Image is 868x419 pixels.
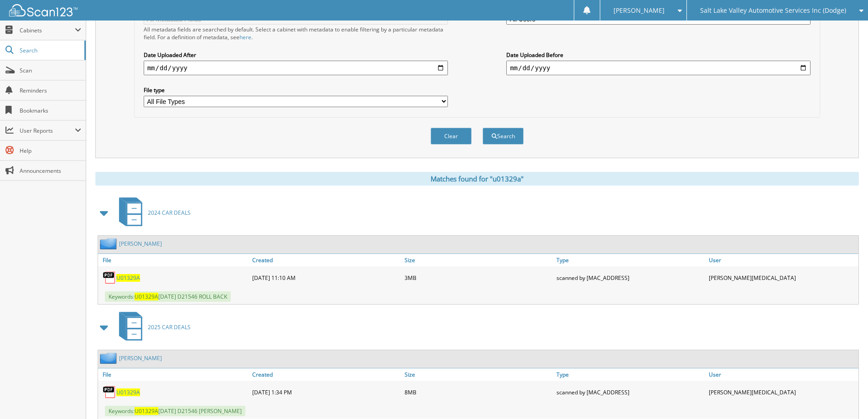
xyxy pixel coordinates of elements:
div: [DATE] 11:10 AM [250,269,402,287]
input: start [144,61,448,75]
div: 3MB [402,269,554,287]
span: 2025 CAR DEALS [148,323,191,331]
span: Scan [20,67,81,74]
div: 8MB [402,383,554,401]
a: [PERSON_NAME] [119,354,162,362]
span: 2024 CAR DEALS [148,209,191,217]
button: Search [483,128,524,145]
img: scan123-logo-white.svg [9,4,78,16]
a: U01329A [116,388,140,396]
a: Created [250,254,402,266]
div: [PERSON_NAME][MEDICAL_DATA] [707,383,858,401]
a: Created [250,368,402,381]
a: here [239,33,251,41]
span: Help [20,147,81,155]
span: [PERSON_NAME] [613,8,665,13]
a: Size [402,368,554,381]
a: File [98,368,250,381]
a: [PERSON_NAME] [119,240,162,248]
span: Reminders [20,87,81,94]
a: Type [554,254,706,266]
a: User [707,368,858,381]
img: folder2.png [100,352,119,364]
span: U01329A [135,293,158,300]
span: Cabinets [20,26,75,34]
span: U01329A [135,407,158,415]
img: folder2.png [100,238,119,249]
a: 2025 CAR DEALS [114,309,191,345]
a: U01329A [116,274,140,282]
button: Clear [431,128,472,145]
span: Search [20,47,80,54]
img: PDF.png [103,271,116,285]
iframe: Chat Widget [822,375,868,419]
span: Salt Lake Valley Automotive Services Inc (Dodge) [700,8,846,13]
label: Date Uploaded Before [506,51,811,59]
div: [PERSON_NAME][MEDICAL_DATA] [707,269,858,287]
a: Size [402,254,554,266]
label: File type [144,86,448,94]
div: All metadata fields are searched by default. Select a cabinet with metadata to enable filtering b... [144,26,448,41]
input: end [506,61,811,75]
a: 2024 CAR DEALS [114,195,191,231]
div: [DATE] 1:34 PM [250,383,402,401]
span: Keywords: [DATE] D21546 [PERSON_NAME] [105,406,245,416]
div: Matches found for "u01329a" [95,172,859,186]
div: scanned by [MAC_ADDRESS] [554,269,706,287]
span: Announcements [20,167,81,175]
a: User [707,254,858,266]
span: User Reports [20,127,75,134]
a: File [98,254,250,266]
span: Bookmarks [20,107,81,114]
label: Date Uploaded After [144,51,448,59]
span: Keywords: [DATE] D21546 ROLL BACK [105,291,231,302]
img: PDF.png [103,385,116,399]
a: Type [554,368,706,381]
div: scanned by [MAC_ADDRESS] [554,383,706,401]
